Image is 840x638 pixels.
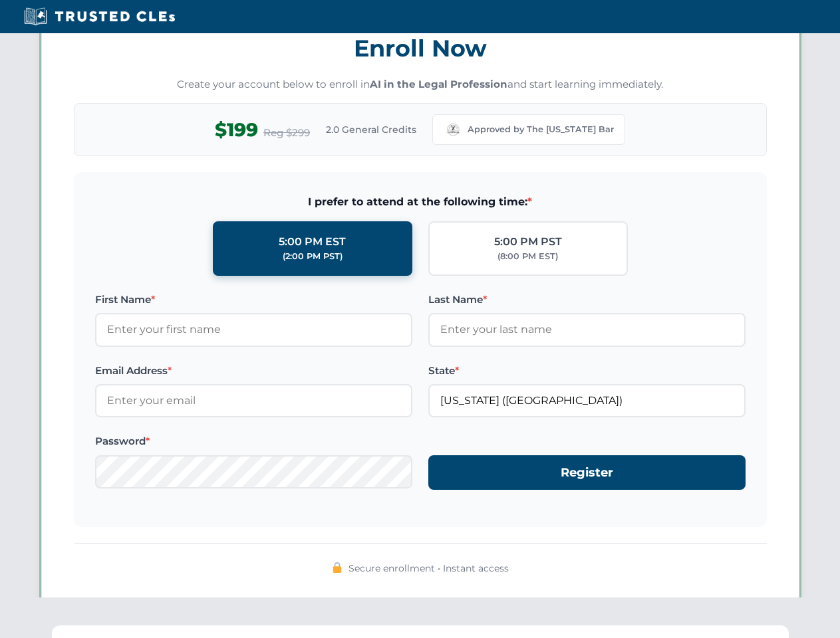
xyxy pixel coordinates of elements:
[370,78,507,90] strong: AI in the Legal Profession
[95,292,412,308] label: First Name
[263,125,310,141] span: Reg $299
[20,7,179,27] img: Trusted CLEs
[279,233,346,251] div: 5:00 PM EST
[95,193,746,211] span: I prefer to attend at the following time:
[349,561,509,576] span: Secure enrollment • Instant access
[428,384,746,417] input: Missouri (MO)
[95,433,412,449] label: Password
[428,455,746,490] button: Register
[428,363,746,379] label: State
[332,562,343,573] img: 🔒
[283,250,343,263] div: (2:00 PM PST)
[428,292,746,308] label: Last Name
[497,250,558,263] div: (8:00 PM EST)
[494,233,562,251] div: 5:00 PM PST
[74,27,767,69] h3: Enroll Now
[95,384,412,417] input: Enter your email
[95,363,412,379] label: Email Address
[326,122,416,137] span: 2.0 General Credits
[444,120,462,139] img: Missouri Bar
[428,313,746,346] input: Enter your last name
[215,115,258,145] span: $199
[74,77,767,92] p: Create your account below to enroll in and start learning immediately.
[468,123,614,136] span: Approved by The [US_STATE] Bar
[95,313,412,346] input: Enter your first name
